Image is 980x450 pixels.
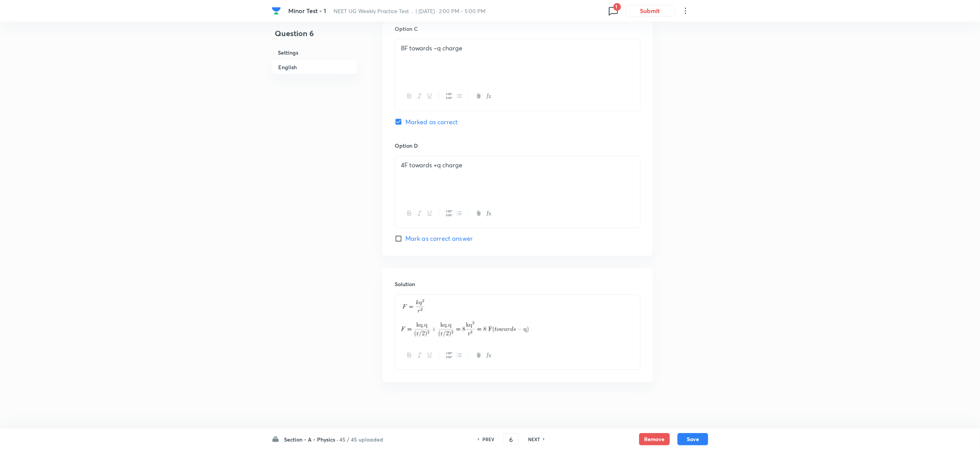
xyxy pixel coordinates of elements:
img: Company Logo [272,6,281,15]
span: 1 [613,3,621,11]
a: Company Logo [272,6,282,15]
h6: 45 / 45 uploaded [339,435,383,443]
h6: PREV [482,436,494,443]
img: F=\frac{k q^{2}}{r^{2}} [402,300,425,313]
h6: Settings [272,45,358,60]
p: 4F towards +q charge [401,161,635,170]
img: 1.png [401,319,401,319]
h6: Option D [395,142,641,150]
h6: Section - A - Physics · [284,435,338,443]
span: Minor Test - 1 [289,7,326,15]
h6: Solution [395,280,641,288]
span: ⁠NEET UG Weekly Practice Test ... | [DATE] · 2:00 PM - 5:00 PM [334,7,486,15]
h4: Question 6 [272,28,358,45]
button: Save [678,433,708,445]
button: Submit [626,5,675,17]
h6: English [272,60,358,75]
span: Mark as correct answer [405,234,473,243]
h6: Option C [395,25,641,33]
h6: NEXT [528,436,540,443]
img: F=\frac{\mathrm{kq.q}}{(\mathrm{r} / 2)^{2}}+\frac{\mathrm{kq.q}}{(\mathrm{r} / 2)^{2}}=8 \frac{\... [401,322,528,337]
span: Marked as correct [405,117,458,127]
p: 8F towards –q charge [401,44,635,53]
button: Remove [639,433,670,445]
